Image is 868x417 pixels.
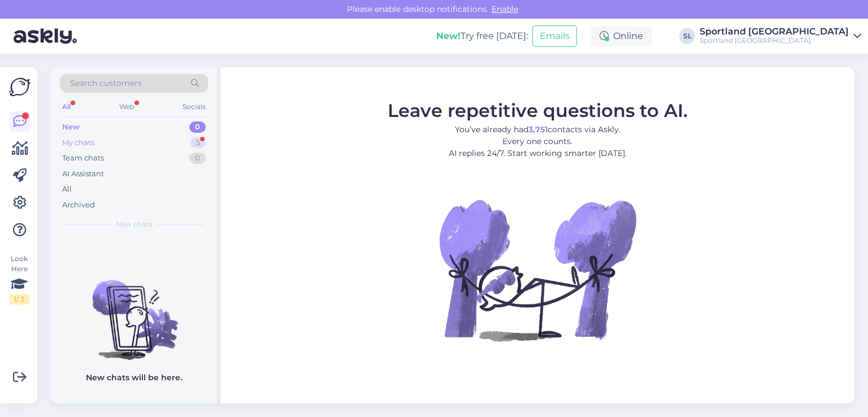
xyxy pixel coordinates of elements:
span: Leave repetitive questions to AI. [388,99,688,121]
div: AI Assistant [62,168,104,180]
div: 0 [189,121,206,133]
p: You’ve already had contacts via Askly. Every one counts. AI replies 24/7. Start working smarter [... [388,123,688,159]
div: Web [117,99,137,114]
div: My chats [62,137,94,149]
div: All [60,99,73,114]
div: 5 [190,137,206,149]
div: Online [591,26,652,46]
button: Emails [532,25,577,47]
div: Look Here [9,254,29,305]
div: All [62,184,72,195]
div: Sportland [GEOGRAPHIC_DATA] [700,27,849,36]
div: Socials [180,99,208,114]
img: No Chat active [436,168,639,371]
span: Search customers [70,77,142,89]
span: Enable [488,4,522,14]
b: New! [436,31,461,41]
div: Archived [62,199,95,211]
img: No chats [51,260,217,362]
div: 0 [189,153,206,164]
p: New chats will be here. [86,372,182,384]
div: 1 / 3 [9,294,29,305]
div: Try free [DATE]: [436,29,528,43]
div: Sportland [GEOGRAPHIC_DATA] [700,36,849,45]
a: Sportland [GEOGRAPHIC_DATA]Sportland [GEOGRAPHIC_DATA] [700,27,861,45]
div: New [62,121,80,133]
img: Askly Logo [9,76,31,98]
b: 3,751 [528,124,548,134]
div: SL [679,28,695,44]
span: New chats [116,219,152,229]
div: Team chats [62,153,104,164]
